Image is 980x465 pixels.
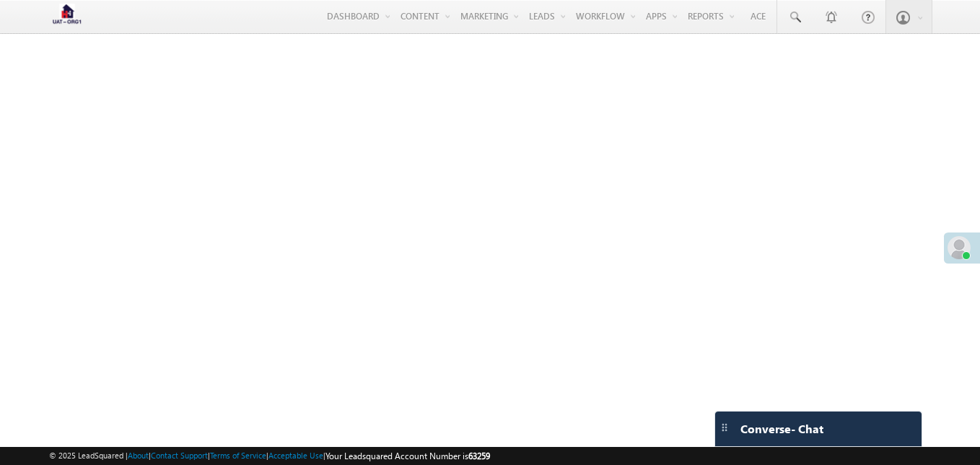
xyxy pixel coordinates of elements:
[49,4,85,29] img: Custom Logo
[740,422,823,435] span: Converse - Chat
[268,451,323,460] a: Acceptable Use
[325,451,490,461] span: Your Leadsquared Account Number is
[719,422,730,433] img: carter-drag
[128,451,149,460] a: About
[468,451,490,461] span: 63259
[151,451,208,460] a: Contact Support
[210,451,266,460] a: Terms of Service
[49,449,490,463] span: © 2025 LeadSquared | | | | |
